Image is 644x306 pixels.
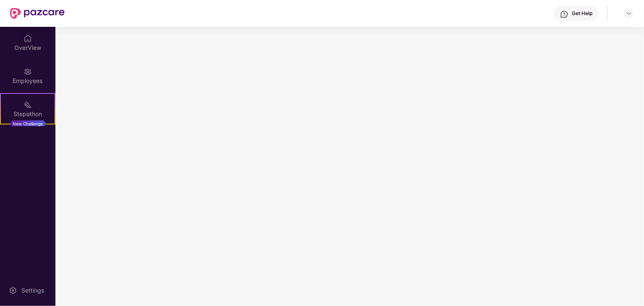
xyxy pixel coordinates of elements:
img: New Pazcare Logo [10,8,65,19]
img: svg+xml;base64,PHN2ZyBpZD0iSG9tZSIgeG1sbnM9Imh0dHA6Ly93d3cudzMub3JnLzIwMDAvc3ZnIiB3aWR0aD0iMjAiIG... [24,34,32,43]
img: svg+xml;base64,PHN2ZyBpZD0iRHJvcGRvd24tMzJ4MzIiIHhtbG5zPSJodHRwOi8vd3d3LnczLm9yZy8yMDAwL3N2ZyIgd2... [626,10,632,17]
img: svg+xml;base64,PHN2ZyB4bWxucz0iaHR0cDovL3d3dy53My5vcmcvMjAwMC9zdmciIHdpZHRoPSIyMSIgaGVpZ2h0PSIyMC... [24,101,32,109]
div: Get Help [572,10,592,17]
img: svg+xml;base64,PHN2ZyBpZD0iRW1wbG95ZWVzIiB4bWxucz0iaHR0cDovL3d3dy53My5vcmcvMjAwMC9zdmciIHdpZHRoPS... [24,67,32,76]
div: New Challenge [10,120,45,127]
div: Settings [19,286,47,295]
div: Stepathon [1,110,55,118]
img: svg+xml;base64,PHN2ZyBpZD0iU2V0dGluZy0yMHgyMCIgeG1sbnM9Imh0dHA6Ly93d3cudzMub3JnLzIwMDAvc3ZnIiB3aW... [9,286,17,295]
img: svg+xml;base64,PHN2ZyBpZD0iSGVscC0zMngzMiIgeG1sbnM9Imh0dHA6Ly93d3cudzMub3JnLzIwMDAvc3ZnIiB3aWR0aD... [560,10,568,18]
